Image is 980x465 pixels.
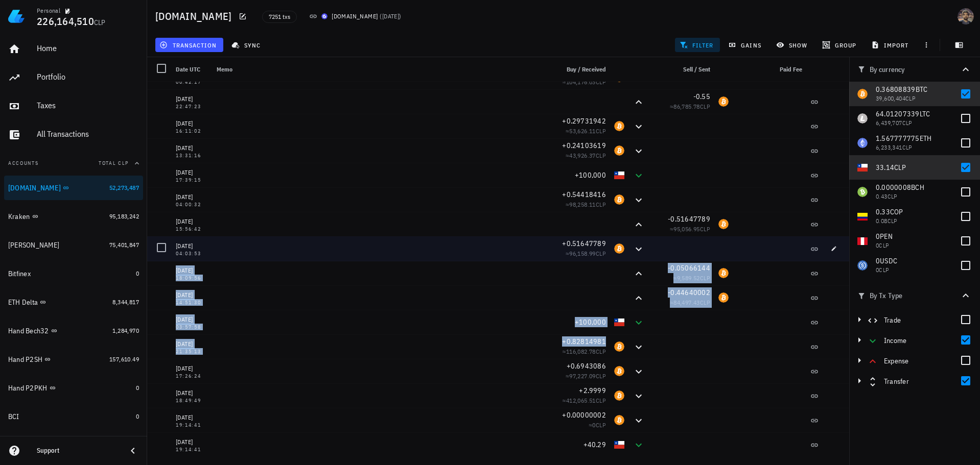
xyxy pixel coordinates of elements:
[8,184,61,192] div: [DOMAIN_NAME]
[857,113,868,124] div: LTC-icon
[562,239,606,248] span: +0.51647789
[545,57,610,82] div: Buy / Received
[857,89,868,99] div: BTC-icon
[161,41,217,49] span: transaction
[876,207,890,216] span: 0.33
[112,327,139,334] span: 1,284,970
[614,390,624,401] div: BTC-icon
[778,41,807,49] span: show
[879,266,889,274] span: CLP
[176,374,208,379] div: 17:26:24
[857,162,868,173] div: CLP-icon
[614,243,624,254] div: BTC-icon
[596,348,606,355] span: CLP
[37,43,139,53] div: Home
[37,447,119,455] div: Support
[614,170,624,180] div: CLP-icon
[880,256,897,265] span: USDC
[876,94,905,102] span: 39,600,404
[562,410,606,420] span: +0.00000002
[155,38,223,52] button: transaction
[596,397,606,404] span: CLP
[673,225,700,233] span: 95,056.95
[4,65,143,90] a: Portfolio
[380,11,401,21] span: ( )
[567,361,606,371] span: +0.6943086
[700,225,710,233] span: CLP
[176,314,208,325] div: [DATE]
[563,397,606,404] span: ≈
[682,41,714,49] span: filter
[8,212,30,221] div: Kraken
[176,290,208,300] div: [DATE]
[673,299,700,306] span: 84,497.43
[718,268,729,278] div: BTC-icon
[596,78,606,86] span: CLP
[94,18,106,27] span: CLP
[902,143,913,151] span: CLP
[562,141,606,150] span: +0.24103619
[718,96,729,107] div: BTC-icon
[880,232,893,241] span: PEN
[780,65,802,73] span: Paid Fee
[575,317,606,327] span: +100,000
[911,183,924,192] span: BCH
[596,127,606,135] span: CLP
[4,376,143,400] a: Hand P2PKH 0
[566,250,606,257] span: ≈
[733,57,806,82] div: Paid Fee
[575,170,606,180] span: +100,000
[857,290,960,301] span: By Tx Type
[569,127,596,135] span: 53,626.11
[857,187,868,197] div: BCH-icon
[596,421,606,429] span: CLP
[849,282,980,309] button: By Tx Type
[566,78,596,86] span: 104,176.03
[566,152,606,159] span: ≈
[176,349,208,354] div: 21:35:13
[958,8,974,25] div: avatar
[176,325,208,330] div: 03:57:58
[176,363,208,374] div: [DATE]
[234,41,261,49] span: sync
[876,109,920,118] span: 64.01207339
[566,201,606,208] span: ≈
[4,37,143,61] a: Home
[109,241,139,249] span: 75,401,847
[569,372,596,380] span: 97,227.09
[563,78,606,86] span: ≈
[227,38,267,52] button: sync
[8,355,42,364] div: Hand P2SH
[37,101,139,110] div: Taxes
[37,14,94,28] span: 226,164,510
[176,276,208,281] div: 18:09:56
[4,94,143,118] a: Taxes
[614,366,624,376] div: BTC-icon
[569,250,596,257] span: 96,158.99
[176,437,208,447] div: [DATE]
[857,211,868,222] div: COP-icon
[4,319,143,343] a: Hand Bech32 1,284,970
[668,288,710,297] span: -0.44640002
[321,13,328,19] img: BudaPuntoCom
[8,241,59,250] div: [PERSON_NAME]
[176,216,208,227] div: [DATE]
[614,317,624,327] div: CLP-icon
[876,134,920,143] span: 1.567777775
[824,41,856,49] span: group
[890,207,903,216] span: COP
[876,266,879,274] span: 0
[563,348,606,355] span: ≈
[176,423,208,428] div: 19:14:41
[109,184,139,191] span: 52,273,487
[562,337,606,346] span: +0.82814981
[176,94,208,104] div: [DATE]
[566,348,596,355] span: 116,082.78
[569,201,596,208] span: 98,258.11
[888,217,898,225] span: CLP
[718,219,729,229] div: BTC-icon
[614,439,624,450] div: CLP-icon
[876,85,916,94] span: 0.36808839
[176,104,208,109] div: 22:47:23
[567,65,606,73] span: Buy / Received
